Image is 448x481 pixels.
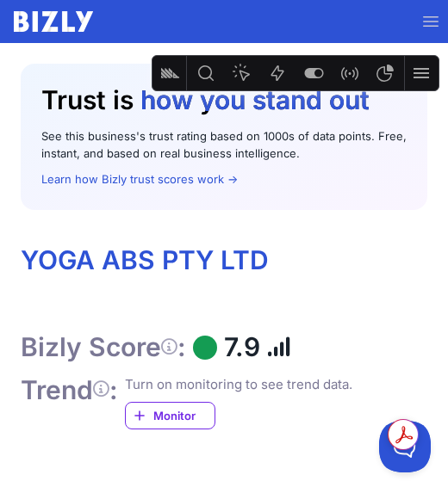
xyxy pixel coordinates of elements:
h1: Bizly Score : [21,331,186,364]
a: Learn how Bizly trust scores work → [41,172,238,186]
text: bizly [41,19,66,32]
span: Monitor [153,407,215,424]
div: YOGA ABS PTY LTD [39,9,127,22]
iframe: Toggle Customer Support [379,421,431,472]
div: Score: 7.9 [53,87,243,101]
a: Monitor [125,402,215,429]
h1: 7.9 [224,331,260,364]
h1: YOGA ABS PTY LTD [21,244,427,277]
li: how you stand out [140,84,375,117]
div: Excellent [53,71,243,87]
h1: Trend : [21,374,118,430]
div: Verified by [PERSON_NAME] [39,23,127,44]
div: Turn on monitoring to see trend data. [125,374,352,395]
p: See this business's trust rating based on 1000s of data points. Free, instant, and based on real ... [41,127,407,162]
div: YOGA ABS PTY LTD [16,46,243,65]
div: 7.9 [11,16,32,37]
span: Trust is [41,84,134,115]
div: Powered by Bizly Trust Intelligence [16,108,243,118]
span: VERIFIED [199,21,243,31]
div: 7.90 [16,72,43,100]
